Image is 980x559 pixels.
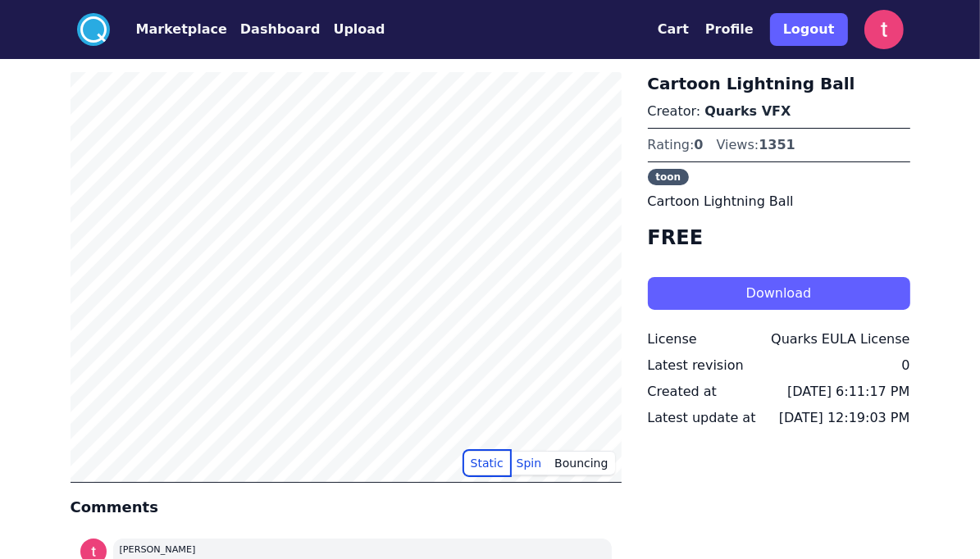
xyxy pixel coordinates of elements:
[658,20,689,39] button: Cart
[240,20,321,39] button: Dashboard
[110,20,227,39] a: Marketplace
[136,20,227,39] button: Marketplace
[320,20,385,39] a: Upload
[548,451,614,475] button: Bouncing
[648,72,910,95] h3: Cartoon Lightning Ball
[648,135,704,155] div: Rating:
[705,20,754,39] button: Profile
[648,277,910,310] button: Download
[770,7,848,52] a: Logout
[227,20,321,39] a: Dashboard
[510,451,549,475] button: Spin
[648,329,697,349] div: License
[648,225,910,251] h4: FREE
[464,451,510,475] button: Static
[648,192,910,211] p: Cartoon Lightning Ball
[648,408,756,428] div: Latest update at
[759,137,795,152] span: 1351
[694,137,703,152] span: 0
[771,329,909,349] div: Quarks EULA License
[120,544,196,555] small: [PERSON_NAME]
[648,169,690,185] span: toon
[71,496,622,519] h4: Comments
[717,135,795,155] div: Views:
[704,103,791,119] a: Quarks VFX
[648,356,744,375] div: Latest revision
[787,382,909,402] div: [DATE] 6:11:17 PM
[779,408,910,428] div: [DATE] 12:19:03 PM
[864,10,904,49] img: profile
[333,20,385,39] button: Upload
[901,356,909,375] div: 0
[648,102,910,121] p: Creator:
[770,13,848,46] button: Logout
[648,382,717,402] div: Created at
